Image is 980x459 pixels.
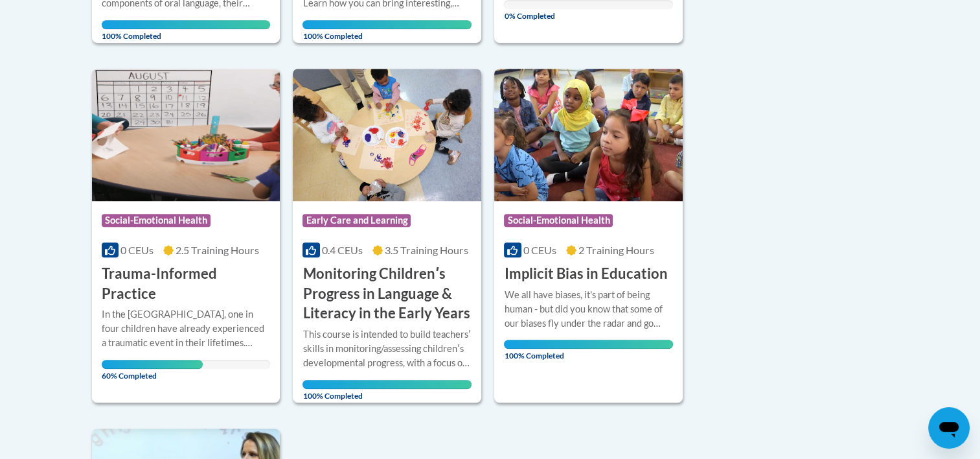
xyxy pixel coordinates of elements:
[302,264,472,324] h3: Monitoring Childrenʹs Progress in Language & Literacy in the Early Years
[504,264,667,284] h3: Implicit Bias in Education
[385,244,468,256] span: 3.5 Training Hours
[494,69,683,201] img: Course Logo
[504,340,673,360] span: 100% Completed
[293,69,481,403] a: Course LogoEarly Care and Learning0.4 CEUs3.5 Training Hours Monitoring Childrenʹs Progress in La...
[102,360,203,369] div: Your progress
[302,380,472,389] div: Your progress
[504,288,673,331] div: We all have biases, it's part of being human - but did you know that some of our biases fly under...
[523,244,556,256] span: 0 CEUs
[302,214,411,227] span: Early Care and Learning
[120,244,154,256] span: 0 CEUs
[928,407,970,449] iframe: Button to launch messaging window
[494,69,683,403] a: Course LogoSocial-Emotional Health0 CEUs2 Training Hours Implicit Bias in EducationWe all have bi...
[102,20,271,41] span: 100% Completed
[176,244,259,256] span: 2.5 Training Hours
[102,214,211,227] span: Social-Emotional Health
[302,20,472,41] span: 100% Completed
[102,264,271,304] h3: Trauma-Informed Practice
[92,69,280,403] a: Course LogoSocial-Emotional Health0 CEUs2.5 Training Hours Trauma-Informed PracticeIn the [GEOGRA...
[302,380,472,401] span: 100% Completed
[322,244,363,256] span: 0.4 CEUs
[302,20,472,29] div: Your progress
[92,69,280,201] img: Course Logo
[102,307,271,350] div: In the [GEOGRAPHIC_DATA], one in four children have already experienced a traumatic event in thei...
[504,214,613,227] span: Social-Emotional Health
[504,340,673,349] div: Your progress
[293,69,481,201] img: Course Logo
[102,360,203,381] span: 60% Completed
[102,20,271,29] div: Your progress
[302,327,472,370] div: This course is intended to build teachersʹ skills in monitoring/assessing childrenʹs developmenta...
[578,244,654,256] span: 2 Training Hours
